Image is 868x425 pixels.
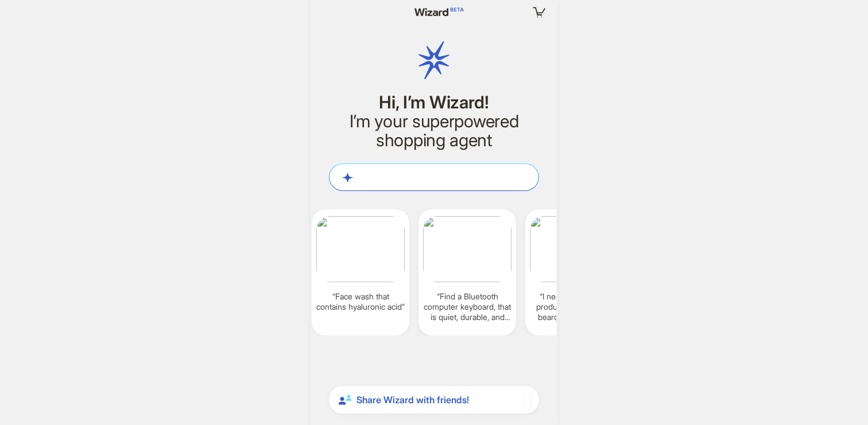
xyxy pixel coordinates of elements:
[316,216,405,282] img: Face%20wash%20that%20contains%20hyaluronic%20acid.png
[316,291,405,312] q: Face wash that contains hyaluronic acid
[312,209,409,336] div: Face wash that contains hyaluronic acid
[423,216,511,282] img: Find%20a%20Bluetooth%20computer%20keyboard,%20that%20is%20quiet,%20durable,%20and%20has%20long%20...
[423,291,511,323] q: Find a Bluetooth computer keyboard, that is quiet, durable, and has long battery life
[530,291,618,323] q: I need help finding products to help with beard management
[329,112,539,150] h2: I’m your superpowered shopping agent
[418,209,516,336] div: Find a Bluetooth computer keyboard, that is quiet, durable, and has long battery life
[525,209,623,336] div: I need help finding products to help with beard management
[329,93,539,112] h1: Hi, I’m Wizard!
[329,386,539,414] div: Share Wizard with friends!
[530,216,618,282] img: I%20need%20help%20finding%20products%20to%20help%20with%20beard%20management.png
[356,394,521,406] span: Share Wizard with friends!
